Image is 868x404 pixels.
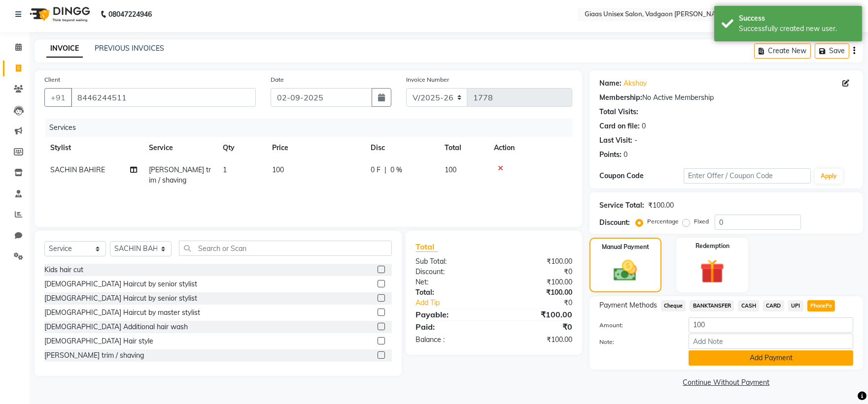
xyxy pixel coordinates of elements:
span: Payment Methods [599,300,657,311]
label: Percentage [647,217,679,226]
th: Action [488,137,572,159]
a: Continue Without Payment [591,377,861,388]
div: - [634,135,637,146]
button: Create New [754,43,811,59]
button: Add Payment [689,350,853,366]
div: Services [45,119,580,137]
th: Disc [365,137,439,159]
div: Name: [599,78,622,89]
label: Manual Payment [602,243,649,251]
label: Client [44,75,60,84]
span: CASH [738,300,759,311]
label: Note: [592,338,682,346]
input: Search by Name/Mobile/Email/Code [71,88,256,107]
div: [DEMOGRAPHIC_DATA] Additional hair wash [44,322,188,332]
button: +91 [44,88,72,107]
div: Coupon Code [599,171,684,181]
div: No Active Membership [599,93,853,103]
span: BANKTANSFER [690,300,734,311]
th: Stylist [44,137,143,159]
div: Success [739,13,855,24]
div: ₹0 [494,321,580,333]
span: 1 [223,165,227,174]
div: ₹100.00 [494,256,580,267]
div: 0 [642,121,646,131]
div: Kids hair cut [44,265,83,275]
span: | [384,165,386,175]
div: Balance : [408,335,494,345]
span: 0 % [390,165,402,175]
button: Apply [815,169,843,184]
div: [DEMOGRAPHIC_DATA] Hair style [44,336,153,346]
div: Payable: [408,309,494,320]
a: INVOICE [46,40,83,58]
div: Membership: [599,93,642,103]
div: Total: [408,287,494,298]
span: PhonePe [807,300,835,311]
input: Add Note [689,334,853,349]
div: Sub Total: [408,256,494,267]
div: ₹100.00 [494,335,580,345]
a: PREVIOUS INVOICES [95,44,164,53]
div: Discount: [408,267,494,277]
label: Redemption [695,242,729,250]
div: 0 [624,150,627,160]
input: Amount [689,317,853,333]
th: Service [143,137,217,159]
div: [DEMOGRAPHIC_DATA] Haircut by senior stylist [44,279,197,289]
img: _cash.svg [606,257,644,284]
div: Successfully created new user. [739,24,855,34]
span: UPI [788,300,803,311]
div: Net: [408,277,494,287]
div: [DEMOGRAPHIC_DATA] Haircut by master stylist [44,308,200,318]
span: SACHIN BAHIRE [50,165,105,174]
th: Total [439,137,488,159]
label: Fixed [694,217,709,226]
input: Enter Offer / Coupon Code [684,168,811,184]
label: Date [271,75,284,84]
b: 08047224946 [108,0,152,28]
div: ₹100.00 [494,277,580,287]
div: [DEMOGRAPHIC_DATA] Haircut by senior stylist [44,293,197,304]
span: 100 [445,165,456,174]
input: Search or Scan [179,241,392,256]
div: Last Visit: [599,135,632,146]
div: Service Total: [599,200,644,211]
img: logo [25,0,93,28]
span: 100 [272,165,284,174]
div: ₹100.00 [648,200,674,211]
span: [PERSON_NAME] trim / shaving [149,165,211,185]
div: ₹0 [508,298,580,308]
a: Add Tip [408,298,508,308]
div: ₹0 [494,267,580,277]
button: Save [815,43,849,59]
div: Card on file: [599,121,640,131]
span: CARD [763,300,784,311]
div: Total Visits: [599,107,638,117]
img: _gift.svg [693,256,732,286]
span: 0 F [371,165,381,175]
div: [PERSON_NAME] trim / shaving [44,350,144,361]
label: Amount: [592,321,682,330]
span: Cheque [661,300,686,311]
th: Price [266,137,365,159]
div: Points: [599,150,622,160]
div: ₹100.00 [494,309,580,320]
span: Total [416,242,438,252]
a: Akshay [624,78,647,89]
div: Paid: [408,321,494,333]
div: Discount: [599,218,630,228]
th: Qty [217,137,266,159]
label: Invoice Number [406,75,449,84]
div: ₹100.00 [494,287,580,298]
